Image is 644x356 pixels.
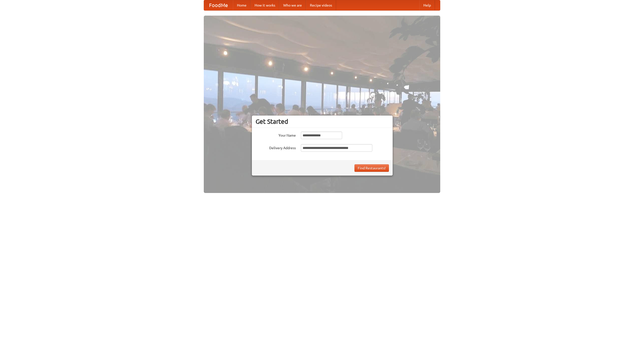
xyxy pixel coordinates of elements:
label: Delivery Address [256,144,296,150]
a: Recipe videos [306,0,336,10]
a: How it works [251,0,279,10]
a: Home [233,0,251,10]
a: Help [419,0,435,10]
a: Who we are [279,0,306,10]
button: Find Restaurants! [354,164,389,172]
label: Your Name [256,132,296,138]
a: FoodMe [204,0,233,10]
h3: Get Started [256,118,389,125]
